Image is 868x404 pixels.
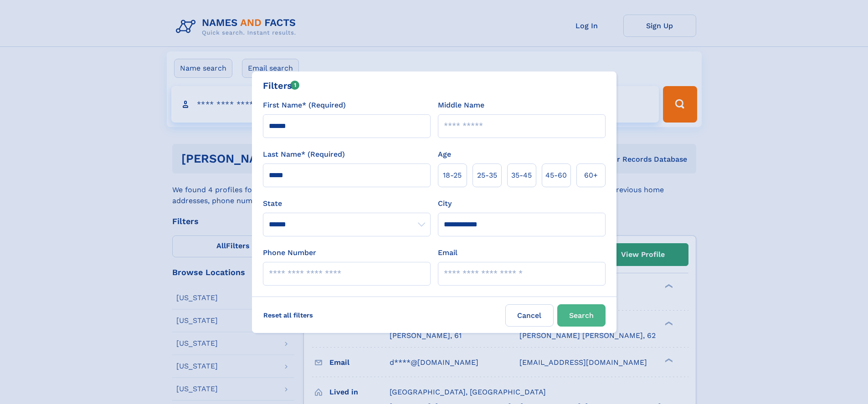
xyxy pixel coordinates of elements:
label: City [438,198,452,209]
label: Middle Name [438,100,484,111]
span: 45‑60 [545,170,567,181]
span: 60+ [584,170,598,181]
div: Filters [263,79,300,92]
label: Last Name* (Required) [263,149,345,160]
label: Reset all filters [257,304,319,326]
label: Age [438,149,451,160]
span: 25‑35 [477,170,497,181]
button: Search [557,304,606,327]
label: State [263,198,431,209]
label: Phone Number [263,247,316,258]
label: First Name* (Required) [263,100,346,111]
span: 35‑45 [511,170,532,181]
span: 18‑25 [443,170,462,181]
label: Cancel [505,304,554,327]
label: Email [438,247,457,258]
